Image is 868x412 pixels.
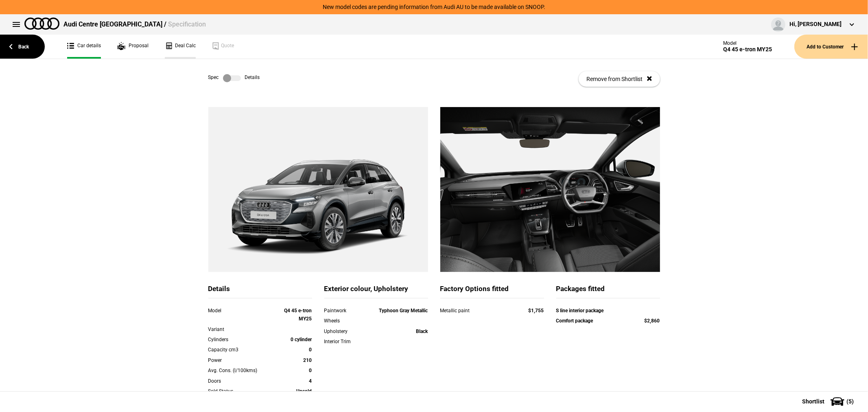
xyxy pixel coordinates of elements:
strong: $1,755 [529,308,544,313]
a: Car details [67,35,101,59]
button: Remove from Shortlist [579,71,660,87]
span: Specification [168,20,206,28]
div: Cylinders [208,335,271,344]
div: Metallic paint [440,307,513,315]
div: Wheels [324,317,366,325]
div: Factory Options fitted [440,284,544,298]
div: Packages fitted [556,284,660,298]
strong: 0 [309,347,312,353]
div: Q4 45 e-tron MY25 [723,46,772,53]
div: Details [208,284,312,298]
div: Upholstery [324,327,366,335]
a: Proposal [117,35,149,59]
div: Spec Details [208,74,260,82]
div: Hi, [PERSON_NAME] [789,20,842,28]
strong: 0 [309,368,312,373]
strong: Comfort package [556,318,593,324]
div: Model [208,307,271,315]
strong: 4 [309,378,312,384]
strong: Q4 45 e-tron MY25 [284,308,312,322]
span: ( 5 ) [846,399,854,404]
strong: Unsold [297,388,312,394]
strong: $2,860 [645,318,660,324]
strong: 210 [304,357,312,363]
div: Interior Trim [324,337,366,346]
div: Variant [208,325,271,333]
div: Avg. Cons. (l/100kms) [208,366,271,375]
span: Shortlist [802,399,824,404]
div: Model [723,40,772,46]
a: Deal Calc [165,35,196,59]
strong: S line interior package [556,308,604,313]
div: Sold Status [208,387,271,395]
div: Exterior colour, Upholstery [324,284,428,298]
div: Power [208,356,271,364]
button: Add to Customer [794,35,868,59]
div: Doors [208,377,271,385]
strong: Typhoon Gray Metallic [379,308,428,313]
div: Capacity cm3 [208,346,271,354]
button: Shortlist(5) [790,391,868,412]
div: Audi Centre [GEOGRAPHIC_DATA] / [63,20,206,29]
img: audi.png [24,18,59,30]
strong: Black [416,329,428,334]
div: Paintwork [324,307,366,315]
strong: 0 cylinder [291,337,312,342]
